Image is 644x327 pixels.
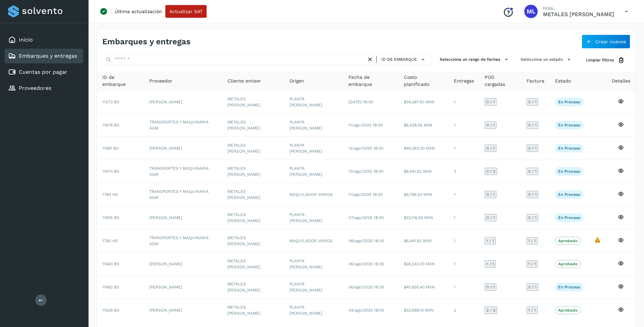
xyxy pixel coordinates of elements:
[348,192,383,197] span: 11/ago/2025 18:00
[284,114,343,137] td: PLANTA [PERSON_NAME]
[398,276,448,299] td: $40,935.40 MXN
[558,146,580,151] p: En proceso
[528,100,537,104] span: 0 / 1
[558,100,580,104] p: En proceso
[348,285,384,289] span: 06/ago/2025 18:00
[149,77,172,85] span: Proveedor
[398,183,448,206] td: $5,799.20 MXN
[144,91,222,114] td: [PERSON_NAME]
[284,299,343,322] td: PLANTA [PERSON_NAME]
[144,114,222,137] td: TRANSPORTES Y MAQUINARIA AGM
[528,169,537,173] span: 0 / 1
[448,91,479,114] td: 1
[555,77,571,85] span: Estado
[348,146,383,151] span: 12/ago/2025 18:00
[486,285,495,289] span: 0 / 1
[486,146,495,150] span: 0 / 1
[486,216,495,220] span: 0 / 1
[19,53,77,59] a: Embarques y entregas
[398,206,448,229] td: $32,116.56 MXN
[144,160,222,183] td: TRANSPORTES Y MAQUINARIA AGM
[144,229,222,253] td: TRANSPORTES Y MAQUINARIA AGM
[348,308,384,313] span: 04/ago/2025 18:00
[144,253,222,276] td: [PERSON_NAME]
[379,55,429,64] button: ID de embarque
[528,308,536,312] span: 1 / 1
[448,160,479,183] td: 2
[398,253,448,276] td: $36,242.00 MXN
[486,100,495,104] span: 0 / 1
[558,285,580,289] p: En proceso
[486,262,494,266] span: 1 / 1
[558,308,578,313] p: Aprobado
[404,74,443,88] span: Costo planificado
[448,137,479,160] td: 1
[284,253,343,276] td: PLANTA [PERSON_NAME]
[5,65,83,79] div: Cuentas por pagar
[398,299,448,322] td: $33,568.15 MXN
[612,77,630,85] span: Detalles
[102,285,119,289] span: 11662 BS
[222,137,284,160] td: METALES [PERSON_NAME]
[437,54,513,65] button: Selecciona un rango de fechas
[5,81,83,96] div: Proveedores
[144,299,222,322] td: [PERSON_NAME]
[222,253,284,276] td: METALES [PERSON_NAME]
[528,262,536,266] span: 1 / 1
[398,91,448,114] td: $34,387.50 MXN
[558,262,578,266] p: Aprobado
[381,56,417,62] span: ID de embarque
[518,54,575,65] button: Selecciona un estado
[19,37,33,43] a: Inicio
[289,77,304,85] span: Origen
[102,262,119,266] span: 11660 BS
[586,57,614,63] span: Limpiar filtros
[284,160,343,183] td: PLANTA [PERSON_NAME]
[144,183,222,206] td: TRANSPORTES Y MAQUINARIA AGM
[348,215,384,220] span: 07/ago/2025 18:00
[448,114,479,137] td: 1
[528,146,537,150] span: 0 / 1
[582,35,630,49] button: Crear nuevos
[348,74,393,88] span: Fecha de embarque
[102,123,119,127] span: 11678 BS
[169,9,203,14] span: Actualizar SAT
[528,193,537,197] span: 0 / 1
[528,239,536,243] span: 1 / 1
[284,206,343,229] td: PLANTA [PERSON_NAME]
[102,146,119,151] span: 11681 BS
[543,5,614,11] p: Hola,
[448,206,479,229] td: 1
[398,229,448,253] td: $6,441.60 MXN
[222,206,284,229] td: METALES [PERSON_NAME]
[527,77,544,85] span: Factura
[581,54,630,66] button: Limpiar filtros
[284,91,343,114] td: PLANTA [PERSON_NAME]
[284,183,343,206] td: MAQUILADOR VARIOS
[448,229,479,253] td: 1
[348,262,384,266] span: 06/ago/2025 18:00
[486,169,495,173] span: 0 / 2
[222,160,284,183] td: METALES [PERSON_NAME]
[595,39,626,44] span: Crear nuevos
[102,238,118,243] span: 1782 HE
[19,85,51,91] a: Proveedores
[543,11,614,17] p: METALES LOZANO
[102,100,119,104] span: 11573 BS
[102,192,118,197] span: 1784 HE
[284,137,343,160] td: PLANTA [PERSON_NAME]
[486,123,495,127] span: 0 / 1
[486,239,494,243] span: 1 / 1
[348,169,383,174] span: 10/ago/2025 18:00
[448,276,479,299] td: 1
[222,276,284,299] td: METALES [PERSON_NAME]
[486,193,495,197] span: 0 / 1
[227,77,261,85] span: Cliente emisor
[19,69,67,75] a: Cuentas por pagar
[485,74,516,88] span: POD cargadas
[528,216,537,220] span: 0 / 1
[398,160,448,183] td: $6,441.92 MXN
[115,8,162,14] p: Última actualización
[144,206,222,229] td: [PERSON_NAME]
[558,169,580,174] p: En proceso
